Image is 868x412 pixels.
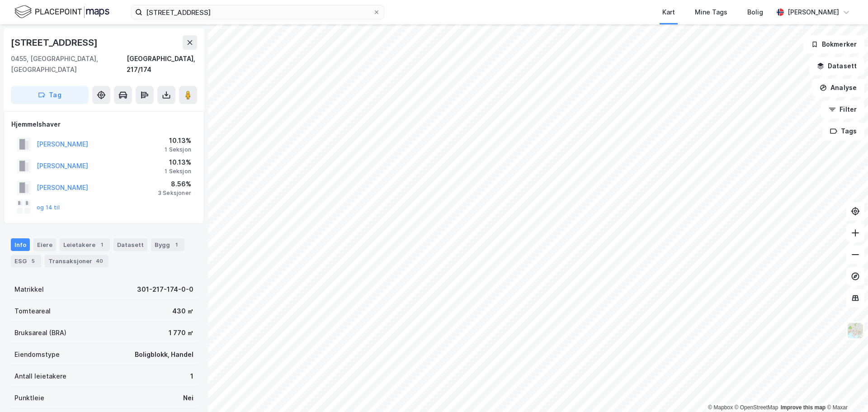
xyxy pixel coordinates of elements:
[127,53,197,75] div: [GEOGRAPHIC_DATA], 217/174
[788,7,839,18] div: [PERSON_NAME]
[190,371,193,382] div: 1
[14,284,44,295] div: Matrikkel
[45,255,108,267] div: Transaksjoner
[781,404,826,411] a: Improve this map
[165,168,191,175] div: 1 Seksjon
[803,35,864,53] button: Bokmerker
[812,79,864,97] button: Analyse
[735,404,778,411] a: OpenStreetMap
[11,86,89,104] button: Tag
[14,306,51,317] div: Tomteareal
[823,369,868,412] div: Kontrollprogram for chat
[11,238,30,251] div: Info
[165,157,191,168] div: 10.13%
[11,119,197,130] div: Hjemmelshaver
[158,189,191,197] div: 3 Seksjoner
[113,238,147,251] div: Datasett
[183,393,193,403] div: Nei
[14,393,44,403] div: Punktleie
[137,284,193,295] div: 301-217-174-0-0
[97,240,106,249] div: 1
[172,240,181,249] div: 1
[172,306,193,317] div: 430 ㎡
[11,53,127,75] div: 0455, [GEOGRAPHIC_DATA], [GEOGRAPHIC_DATA]
[14,327,66,338] div: Bruksareal (BRA)
[14,349,60,360] div: Eiendomstype
[11,255,41,267] div: ESG
[28,256,38,265] div: 5
[142,5,373,19] input: Søk på adresse, matrikkel, gårdeiere, leietakere eller personer
[11,35,99,50] div: [STREET_ADDRESS]
[809,57,864,75] button: Datasett
[158,179,191,189] div: 8.56%
[169,327,193,338] div: 1 770 ㎡
[847,322,864,339] img: Z
[821,100,864,118] button: Filter
[165,135,191,146] div: 10.13%
[14,371,66,382] div: Antall leietakere
[822,122,864,140] button: Tags
[135,349,193,360] div: Boligblokk, Handel
[823,369,868,412] iframe: Chat Widget
[14,4,109,20] img: logo.f888ab2527a4732fd821a326f86c7f29.svg
[33,238,56,251] div: Eiere
[662,7,675,18] div: Kart
[60,238,110,251] div: Leietakere
[708,404,733,411] a: Mapbox
[151,238,184,251] div: Bygg
[94,256,105,265] div: 40
[695,7,727,18] div: Mine Tags
[747,7,763,18] div: Bolig
[165,146,191,153] div: 1 Seksjon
